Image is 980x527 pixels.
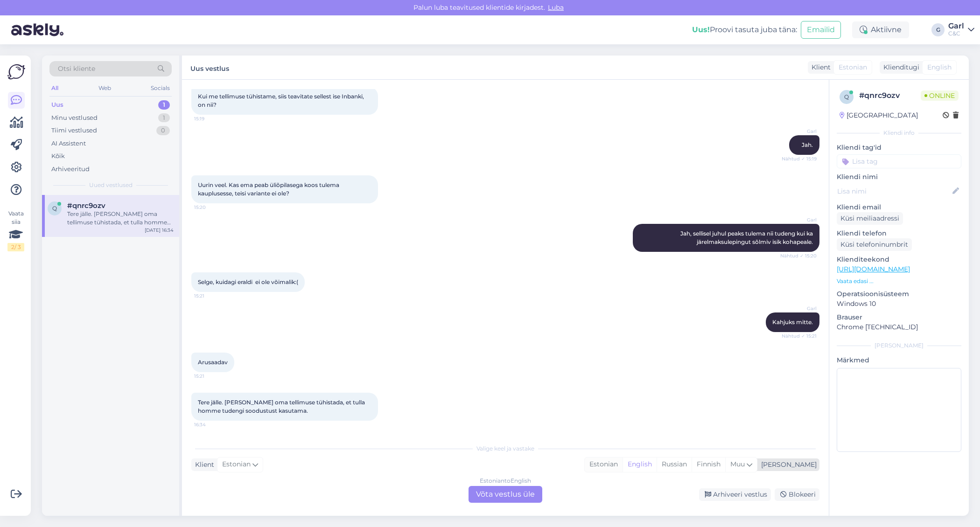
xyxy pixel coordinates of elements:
span: 15:21 [194,373,229,380]
span: Otsi kliente [58,64,95,74]
button: Emailid [801,21,841,39]
div: Minu vestlused [51,113,98,123]
span: Arusaadav [198,359,228,366]
span: Uurin veel. Kas ema peab üliõpilasega koos tulema kauplusesse, teisi variante ei ole? [198,181,341,197]
span: q [844,93,849,100]
span: #qnrc9ozv [67,201,105,210]
div: 1 [158,113,170,123]
span: Luba [545,3,567,12]
div: Küsi meiliaadressi [837,212,903,225]
span: 15:20 [194,204,229,211]
div: All [49,82,60,94]
span: 15:21 [194,292,229,299]
div: Finnish [692,458,725,472]
span: Garl [782,216,817,223]
div: Kliendi info [837,129,961,137]
label: Uus vestlus [190,61,229,74]
p: Kliendi nimi [837,172,961,182]
div: Valige keel ja vastake [191,444,819,453]
b: Uus! [692,25,710,34]
span: Tere jälle. [PERSON_NAME] oma tellimuse tühistada, et tulla homme tudengi soodustust kasutama. [198,399,366,414]
img: Askly Logo [7,63,25,81]
span: Kui me tellimuse tühistame, siis teavitate sellest ise Inbanki, on nii? [198,93,365,108]
div: 0 [156,126,170,135]
p: Vaata edasi ... [837,277,961,285]
div: [DATE] 16:34 [145,227,174,234]
span: Nähtud ✓ 15:19 [782,155,817,162]
span: Jah. [802,141,813,148]
div: Proovi tasuta juba täna: [692,24,797,35]
p: Operatsioonisüsteem [837,289,961,299]
span: 16:34 [194,421,229,428]
p: Chrome [TECHNICAL_ID] [837,322,961,332]
div: [PERSON_NAME] [757,460,817,470]
span: Garl [782,305,817,312]
div: Aktiivne [852,21,909,38]
p: Brauser [837,312,961,322]
div: G [931,23,945,36]
div: Küsi telefoninumbrit [837,238,912,251]
span: Online [921,90,959,101]
div: English [623,458,657,472]
div: Web [97,82,113,94]
div: Vaata siia [7,209,24,251]
span: Nähtud ✓ 15:21 [782,333,817,340]
div: Klient [808,62,831,72]
div: [GEOGRAPHIC_DATA] [840,111,918,120]
span: Estonian [222,459,251,470]
p: Kliendi telefon [837,229,961,238]
span: Kahjuks mitte. [772,319,813,326]
input: Lisa nimi [837,186,951,196]
span: Muu [730,460,745,468]
span: Selge, kuidagi eraldi ei ole võimalik:( [198,278,298,285]
div: Socials [149,82,172,94]
div: Blokeeri [775,488,819,501]
input: Lisa tag [837,154,961,168]
div: Klienditugi [880,62,919,72]
div: AI Assistent [51,139,86,148]
p: Märkmed [837,355,961,365]
div: Uus [51,100,63,110]
div: C&C [948,30,964,37]
span: q [52,205,57,212]
div: Garl [948,22,964,30]
p: Windows 10 [837,299,961,309]
span: Nähtud ✓ 15:20 [780,252,817,259]
div: Kõik [51,152,65,161]
div: 2 / 3 [7,243,24,251]
div: Võta vestlus üle [469,486,542,503]
span: Estonian [839,62,867,72]
div: Estonian [585,458,623,472]
span: Jah, sellisel juhul peaks tulema nii tudeng kui ka järelmaksulepingut sõlmiv isik kohapeale. [680,230,814,245]
span: Uued vestlused [89,181,133,189]
p: Klienditeekond [837,255,961,264]
a: GarlC&C [948,22,974,37]
div: Estonian to English [480,477,531,485]
div: Russian [657,458,692,472]
span: Garl [782,128,817,135]
div: Arhiveeritud [51,165,90,174]
div: Klient [191,460,214,470]
div: # qnrc9ozv [859,90,921,101]
a: [URL][DOMAIN_NAME] [837,265,910,273]
div: Arhiveeri vestlus [699,488,771,501]
div: Tiimi vestlused [51,126,97,135]
p: Kliendi tag'id [837,143,961,153]
div: 1 [158,100,170,110]
div: Tere jälle. [PERSON_NAME] oma tellimuse tühistada, et tulla homme tudengi soodustust kasutama. [67,210,174,227]
div: [PERSON_NAME] [837,341,961,350]
span: English [927,62,952,72]
p: Kliendi email [837,202,961,212]
span: 15:19 [194,115,229,122]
